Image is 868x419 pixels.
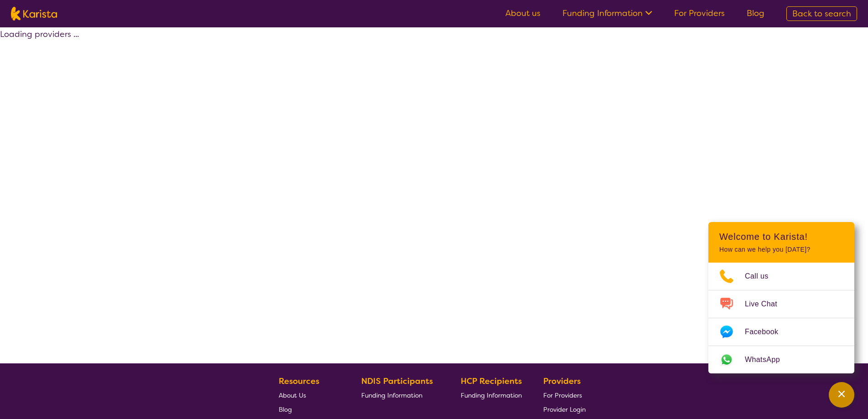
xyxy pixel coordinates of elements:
[361,388,440,402] a: Funding Information
[543,388,586,402] a: For Providers
[461,376,522,387] b: HCP Recipients
[543,405,586,414] span: Provider Login
[461,391,522,399] span: Funding Information
[674,8,725,19] a: For Providers
[562,8,652,19] a: Funding Information
[792,8,851,19] span: Back to search
[708,222,854,373] div: Channel Menu
[543,402,586,416] a: Provider Login
[719,231,843,242] h2: Welcome to Karista!
[279,376,319,387] b: Resources
[543,391,582,399] span: For Providers
[708,263,854,373] ul: Choose channel
[505,8,541,19] a: About us
[361,391,422,399] span: Funding Information
[745,297,788,311] span: Live Chat
[461,388,522,402] a: Funding Information
[361,376,433,387] b: NDIS Participants
[745,325,789,339] span: Facebook
[279,391,306,399] span: About Us
[11,7,57,21] img: Karista logo
[719,246,843,253] p: How can we help you [DATE]?
[747,8,764,19] a: Blog
[745,269,780,283] span: Call us
[279,405,292,414] span: Blog
[786,6,857,21] a: Back to search
[829,382,854,408] button: Channel Menu
[279,402,340,416] a: Blog
[279,388,340,402] a: About Us
[745,353,791,367] span: WhatsApp
[708,346,854,373] a: Web link opens in a new tab.
[543,376,581,387] b: Providers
